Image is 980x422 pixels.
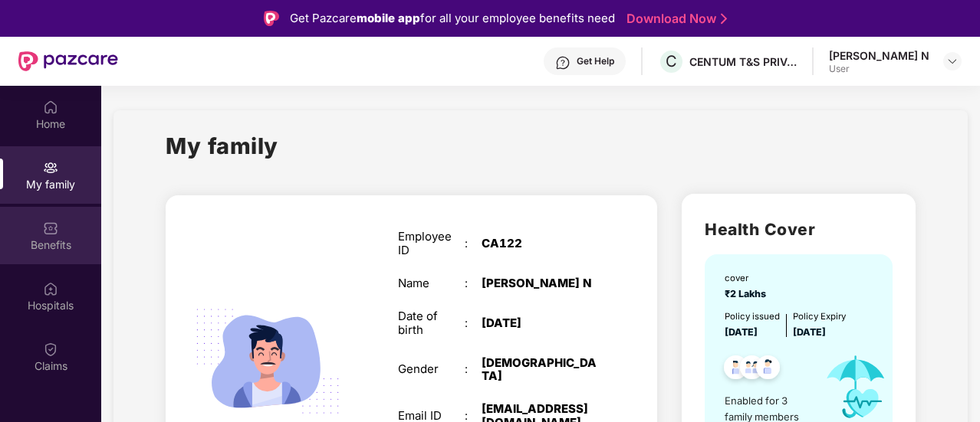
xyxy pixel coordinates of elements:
div: : [465,276,482,290]
h1: My family [166,129,278,163]
span: [DATE] [793,326,826,338]
span: C [666,52,677,70]
strong: mobile app [357,11,420,25]
img: svg+xml;base64,PHN2ZyB4bWxucz0iaHR0cDovL3d3dy53My5vcmcvMjAwMC9zdmciIHdpZHRoPSI0OC45NDMiIGhlaWdodD... [717,351,755,388]
div: [DATE] [482,316,598,330]
img: Logo [264,11,279,26]
div: CENTUM T&S PRIVATE LIMITED [689,54,797,69]
img: svg+xml;base64,PHN2ZyBpZD0iRHJvcGRvd24tMzJ4MzIiIHhtbG5zPSJodHRwOi8vd3d3LnczLm9yZy8yMDAwL3N2ZyIgd2... [946,55,959,67]
div: Date of birth [398,309,465,337]
div: cover [725,271,771,285]
span: [DATE] [725,326,758,338]
img: svg+xml;base64,PHN2ZyB4bWxucz0iaHR0cDovL3d3dy53My5vcmcvMjAwMC9zdmciIHdpZHRoPSI0OC45MTUiIGhlaWdodD... [733,351,771,388]
img: svg+xml;base64,PHN2ZyBpZD0iQmVuZWZpdHMiIHhtbG5zPSJodHRwOi8vd3d3LnczLm9yZy8yMDAwL3N2ZyIgd2lkdGg9Ij... [43,221,58,236]
div: Employee ID [398,230,465,257]
div: Get Pazcare for all your employee benefits need [290,9,615,28]
div: [DEMOGRAPHIC_DATA] [482,356,598,384]
div: CA122 [482,237,598,250]
img: New Pazcare Logo [18,51,118,71]
img: svg+xml;base64,PHN2ZyBpZD0iSG9zcGl0YWxzIiB4bWxucz0iaHR0cDovL3d3dy53My5vcmcvMjAwMC9zdmciIHdpZHRoPS... [43,281,58,296]
div: Policy issued [725,309,780,323]
div: Name [398,276,465,290]
img: svg+xml;base64,PHN2ZyBpZD0iQ2xhaW0iIHhtbG5zPSJodHRwOi8vd3d3LnczLm9yZy8yMDAwL3N2ZyIgd2lkdGg9IjIwIi... [43,342,58,357]
img: svg+xml;base64,PHN2ZyBpZD0iSG9tZSIgeG1sbnM9Imh0dHA6Ly93d3cudzMub3JnLzIwMDAvc3ZnIiB3aWR0aD0iMjAiIG... [43,100,58,115]
div: Policy Expiry [793,309,846,323]
img: svg+xml;base64,PHN2ZyB3aWR0aD0iMjAiIGhlaWdodD0iMjAiIHZpZXdCb3g9IjAgMCAyMCAyMCIgZmlsbD0ibm9uZSIgeG... [43,160,58,175]
div: User [829,63,929,75]
img: Stroke [721,11,727,27]
div: Gender [398,362,465,376]
img: svg+xml;base64,PHN2ZyB4bWxucz0iaHR0cDovL3d3dy53My5vcmcvMjAwMC9zdmciIHdpZHRoPSI0OC45NDMiIGhlaWdodD... [749,351,787,388]
div: [PERSON_NAME] N [829,48,929,63]
div: : [465,316,482,330]
img: svg+xml;base64,PHN2ZyBpZD0iSGVscC0zMngzMiIgeG1sbnM9Imh0dHA6Ly93d3cudzMub3JnLzIwMDAvc3ZnIiB3aWR0aD... [555,55,571,70]
h2: Health Cover [705,217,892,242]
a: Download Now [626,11,722,27]
span: ₹2 Lakhs [725,288,771,299]
div: : [465,362,482,376]
div: : [465,237,482,250]
div: Get Help [577,55,614,67]
div: [PERSON_NAME] N [482,276,598,290]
